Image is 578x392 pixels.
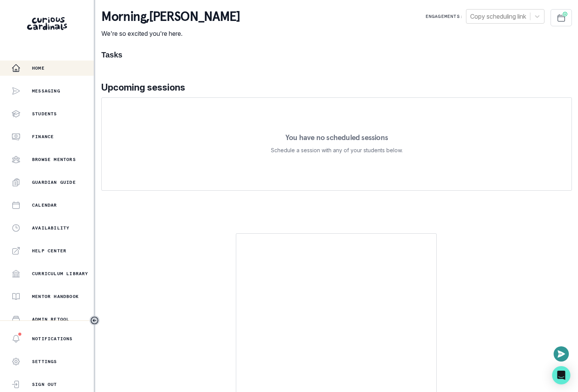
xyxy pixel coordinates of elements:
[32,225,69,231] p: Availability
[90,316,99,325] button: Toggle sidebar
[32,134,54,140] p: Finance
[32,316,69,322] p: Admin Retool
[285,134,388,141] p: You have no scheduled sessions
[101,81,572,94] p: Upcoming sessions
[271,146,403,155] p: Schedule a session with any of your students below.
[32,271,88,277] p: Curriculum Library
[32,359,57,365] p: Settings
[32,111,57,117] p: Students
[32,65,45,71] p: Home
[32,202,57,208] p: Calendar
[101,29,240,38] p: We're so excited you're here.
[426,13,463,19] p: Engagements:
[32,88,60,94] p: Messaging
[551,9,572,26] button: Schedule Sessions
[27,17,67,30] img: Curious Cardinals Logo
[32,381,57,387] p: Sign Out
[101,50,572,59] h1: Tasks
[552,366,570,384] div: Open Intercom Messenger
[32,293,79,300] p: Mentor Handbook
[32,336,73,342] p: Notifications
[32,156,76,163] p: Browse Mentors
[101,9,240,24] p: morning , [PERSON_NAME]
[32,179,76,185] p: Guardian Guide
[32,248,66,254] p: Help Center
[554,346,569,362] button: Open or close messaging widget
